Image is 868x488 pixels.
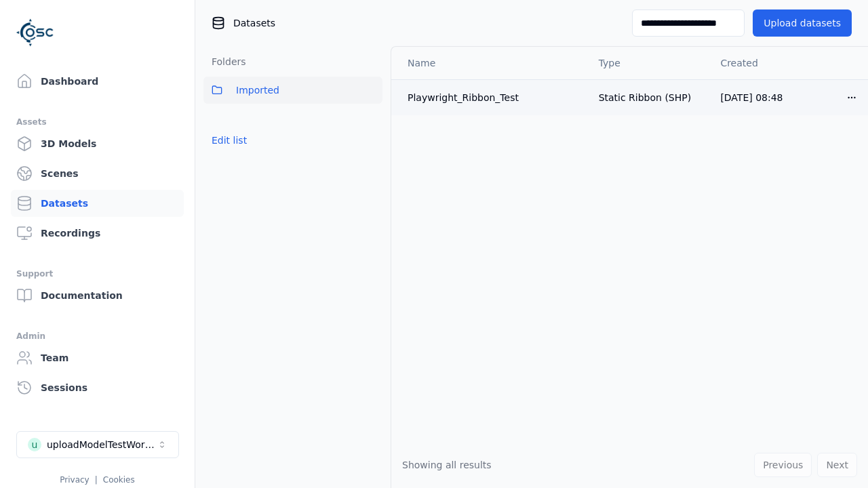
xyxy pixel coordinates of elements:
[11,130,184,157] a: 3D Models
[391,47,588,79] th: Name
[11,344,184,371] a: Team
[709,47,835,79] th: Created
[402,460,492,470] span: Showing all results
[753,9,852,37] button: Upload datasets
[408,91,577,104] div: Playwright_Ribbon_Test
[16,14,54,52] img: Logo
[233,16,275,30] span: Datasets
[236,82,279,98] span: Imported
[203,55,246,68] h3: Folders
[11,282,184,309] a: Documentation
[95,475,98,485] span: |
[203,77,382,104] button: Imported
[11,220,184,247] a: Recordings
[11,68,184,95] a: Dashboard
[588,79,710,115] td: Static Ribbon (SHP)
[588,47,710,79] th: Type
[16,114,178,130] div: Assets
[16,328,178,344] div: Admin
[203,128,255,152] button: Edit list
[720,92,783,103] span: [DATE] 08:48
[11,374,184,401] a: Sessions
[16,431,179,458] button: Select a workspace
[28,438,41,451] div: u
[11,190,184,217] a: Datasets
[60,475,89,485] a: Privacy
[16,266,178,282] div: Support
[11,160,184,187] a: Scenes
[47,438,157,451] div: uploadModelTestWorkspace
[103,475,135,485] a: Cookies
